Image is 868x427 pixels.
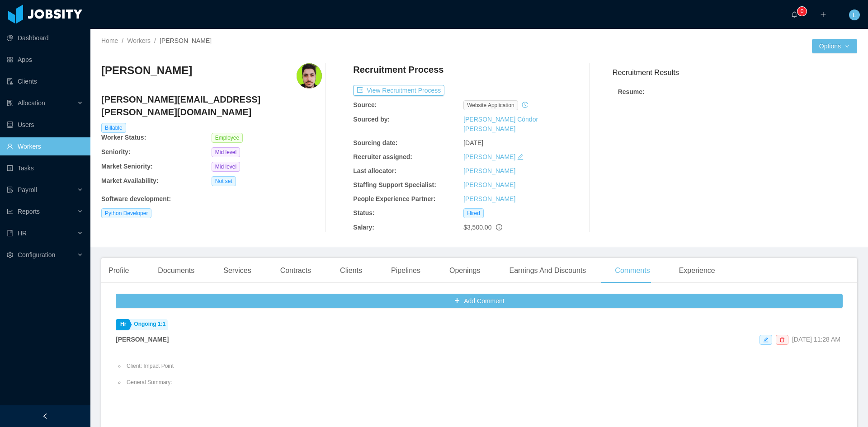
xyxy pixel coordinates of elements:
b: Sourcing date: [353,139,397,146]
span: HR [18,230,27,237]
a: icon: appstoreApps [7,51,83,69]
button: icon: exportView Recruitment Process [353,85,444,96]
b: Status: [353,209,374,216]
span: Allocation [18,99,45,107]
a: icon: exportView Recruitment Process [353,87,444,94]
span: Mid level [212,147,240,157]
strong: Resume : [618,88,645,95]
span: Hired [463,208,484,218]
button: icon: plusAdd Comment [116,294,843,308]
i: icon: history [522,102,528,108]
sup: 0 [797,7,807,16]
div: Earnings And Discounts [502,258,593,283]
span: [DATE] 11:28 AM [792,336,840,343]
span: [PERSON_NAME] [160,37,212,44]
b: Sourced by: [353,116,390,123]
span: Payroll [18,186,37,193]
b: Salary: [353,224,374,231]
a: [PERSON_NAME] [463,153,515,160]
i: icon: line-chart [7,208,13,215]
b: Recruiter assigned: [353,153,412,160]
span: Reports [18,208,40,215]
b: Worker Status: [101,134,146,141]
b: People Experience Partner: [353,195,435,202]
a: Home [101,37,118,44]
a: icon: pie-chartDashboard [7,29,83,47]
img: 58432550-d6c6-48e1-a75c-70f9afd39ef7_67ed5b6554894-400w.png [297,63,322,89]
li: General Summary: [125,378,843,386]
span: / [154,37,156,44]
b: Last allocator: [353,167,396,174]
li: Client: Impact Point [125,362,843,370]
b: Staffing Support Specialist: [353,181,436,188]
strong: [PERSON_NAME] [116,336,169,343]
h4: Recruitment Process [353,63,443,76]
div: Experience [672,258,722,283]
a: icon: auditClients [7,72,83,90]
div: Pipelines [384,258,428,283]
h3: [PERSON_NAME] [101,63,192,78]
span: Not set [212,176,236,186]
span: / [122,37,123,44]
div: Comments [608,258,657,283]
b: Market Availability: [101,177,159,184]
i: icon: edit [517,154,524,160]
i: icon: plus [820,11,826,18]
h4: [PERSON_NAME][EMAIL_ADDRESS][PERSON_NAME][DOMAIN_NAME] [101,93,322,118]
div: Profile [101,258,136,283]
a: Ongoing 1:1 [129,319,168,330]
div: Clients [333,258,369,283]
h3: Recruitment Results [613,67,857,78]
b: Source: [353,101,377,108]
a: Hr [116,319,128,330]
span: Employee [212,133,243,143]
i: icon: setting [7,252,13,258]
span: Python Developer [101,208,151,218]
div: Contracts [273,258,318,283]
b: Seniority: [101,148,131,155]
i: icon: delete [779,337,785,343]
span: Configuration [18,251,55,258]
i: icon: bell [791,11,797,18]
b: Market Seniority: [101,163,153,170]
span: L [853,9,856,20]
div: Services [216,258,258,283]
a: [PERSON_NAME] [463,181,515,188]
b: Software development : [101,195,171,202]
a: [PERSON_NAME] [463,195,515,202]
div: Documents [151,258,202,283]
a: icon: profileTasks [7,159,83,177]
i: icon: book [7,230,13,236]
span: website application [463,100,518,110]
i: icon: edit [763,337,769,343]
i: icon: solution [7,100,13,106]
span: $3,500.00 [463,224,491,231]
span: Billable [101,123,126,133]
span: info-circle [496,224,502,230]
a: [PERSON_NAME] Cóndor [PERSON_NAME] [463,116,538,132]
i: icon: file-protect [7,187,13,193]
span: Mid level [212,162,240,172]
button: Optionsicon: down [812,39,857,53]
a: icon: userWorkers [7,137,83,155]
div: Openings [442,258,488,283]
a: icon: robotUsers [7,116,83,134]
span: [DATE] [463,139,483,146]
a: [PERSON_NAME] [463,167,515,174]
a: Workers [127,37,151,44]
